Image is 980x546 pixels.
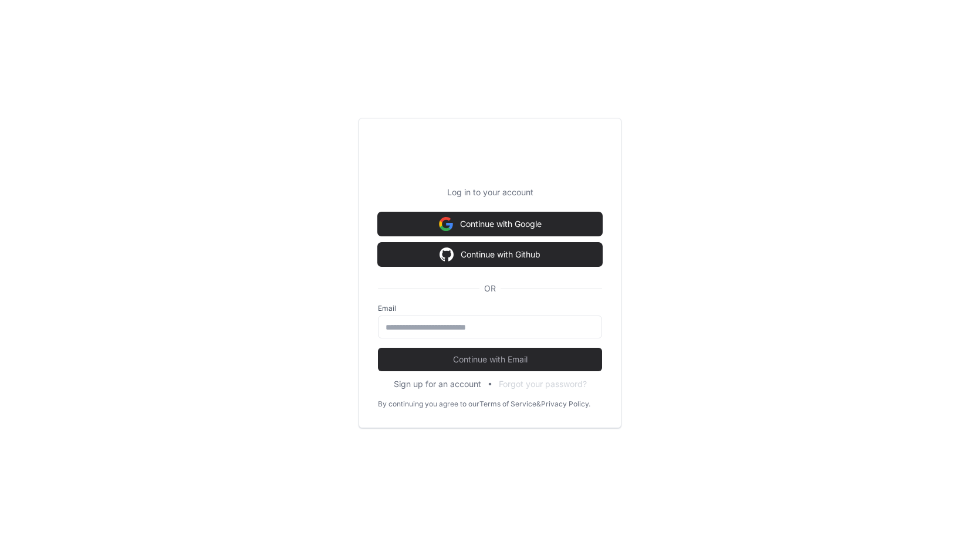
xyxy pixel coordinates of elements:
[479,283,501,294] span: OR
[499,378,587,390] button: Forgot your password?
[440,243,454,266] img: Sign in with google
[536,399,541,409] div: &
[378,348,602,371] button: Continue with Email
[378,304,602,313] label: Email
[378,399,479,409] div: By continuing you agree to our
[479,399,536,409] a: Terms of Service
[378,212,602,236] button: Continue with Google
[439,212,453,236] img: Sign in with google
[541,399,590,409] a: Privacy Policy.
[378,354,602,365] span: Continue with Email
[378,243,602,266] button: Continue with Github
[394,378,481,390] button: Sign up for an account
[378,186,602,198] p: Log in to your account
